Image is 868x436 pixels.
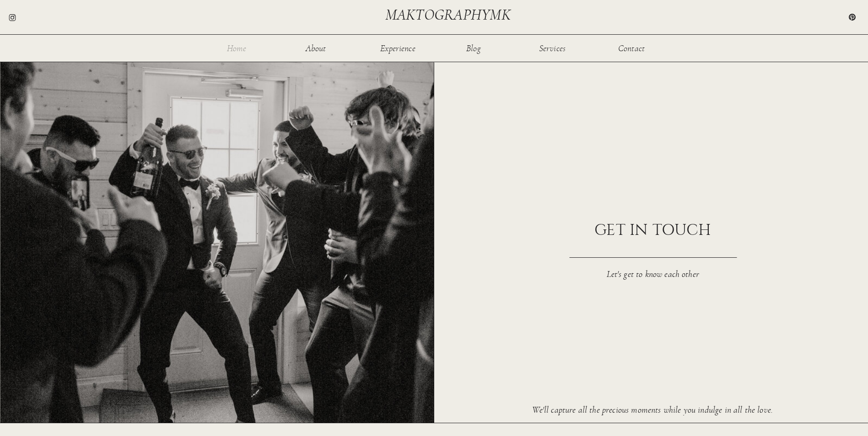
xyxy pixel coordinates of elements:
a: About [301,44,331,52]
a: Home [222,44,252,52]
h1: GET IN TOUCH [487,222,819,241]
a: Services [538,44,567,52]
h1: We'll capture all the precious moments while you indulge in all the love. [445,405,861,416]
a: maktographymk [385,7,514,22]
h1: Let's get to know each other [525,270,782,280]
a: Experience [380,44,416,52]
a: Contact [617,44,647,52]
a: Blog [459,44,489,52]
